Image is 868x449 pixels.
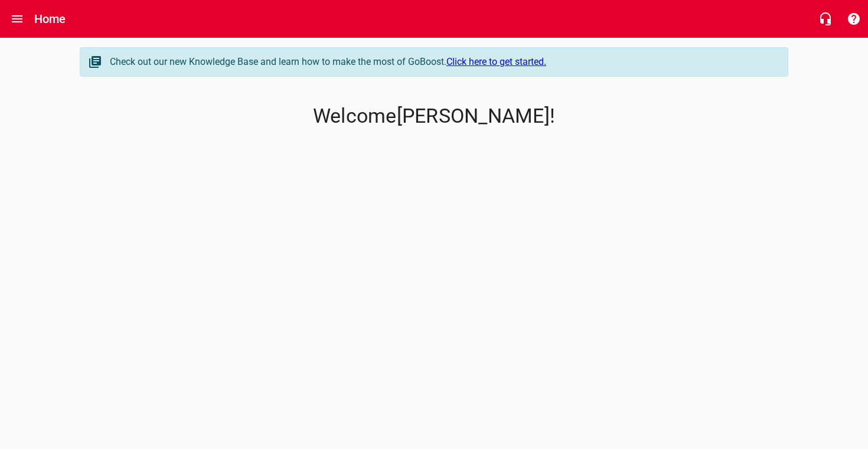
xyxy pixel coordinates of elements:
[811,5,840,33] button: Live Chat
[80,104,788,128] p: Welcome [PERSON_NAME] !
[3,5,31,33] button: Open drawer
[840,5,868,33] button: Support Portal
[34,9,66,28] h6: Home
[110,55,776,69] div: Check out our new Knowledge Base and learn how to make the most of GoBoost.
[446,56,546,67] a: Click here to get started.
